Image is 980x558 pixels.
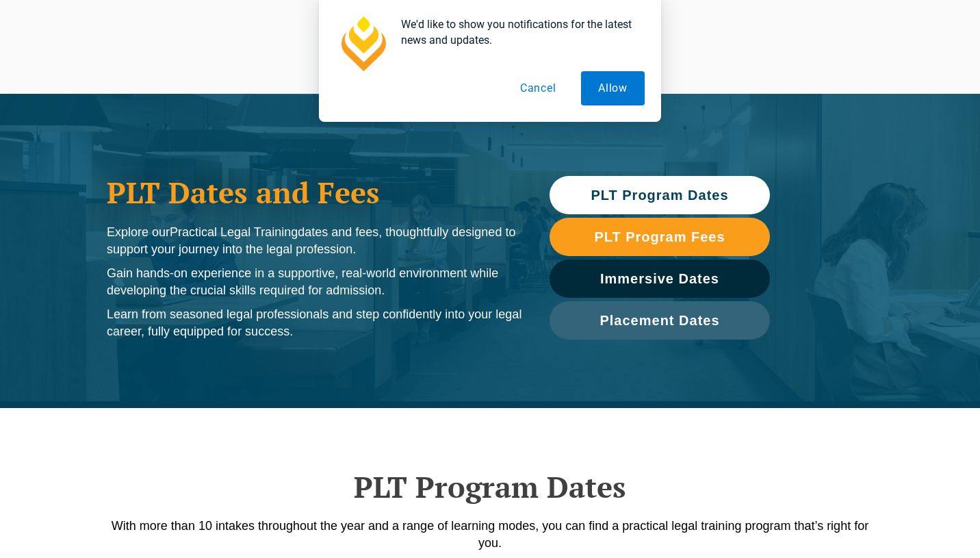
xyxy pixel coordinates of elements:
p: Explore our dates and fees, thoughtfully designed to support your journey into the legal profession. [107,224,522,258]
span: PLT Program Dates [591,188,728,202]
p: With more than 10 intakes throughout the year and a range of learning modes, you can find a pract... [100,518,880,552]
div: We'd like to show you notifications for the latest news and updates. [390,16,645,48]
h1: PLT Dates and Fees [107,175,522,210]
p: Learn from seasoned legal professionals and step confidently into your legal career, fully equipp... [107,306,522,340]
a: PLT Program Fees [550,218,770,256]
span: Practical Legal Training [170,225,298,239]
span: PLT Program Fees [594,230,725,244]
h2: PLT Program Dates [100,470,880,504]
span: Placement Dates [599,314,719,327]
a: PLT Program Dates [550,176,770,214]
p: Gain hands-on experience in a supportive, real-world environment while developing the crucial ski... [107,265,522,299]
img: notification icon [335,16,390,71]
button: Cancel [503,71,573,105]
span: Immersive Dates [600,272,719,286]
a: Placement Dates [550,301,770,340]
button: Allow [581,71,645,105]
a: Immersive Dates [550,259,770,298]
